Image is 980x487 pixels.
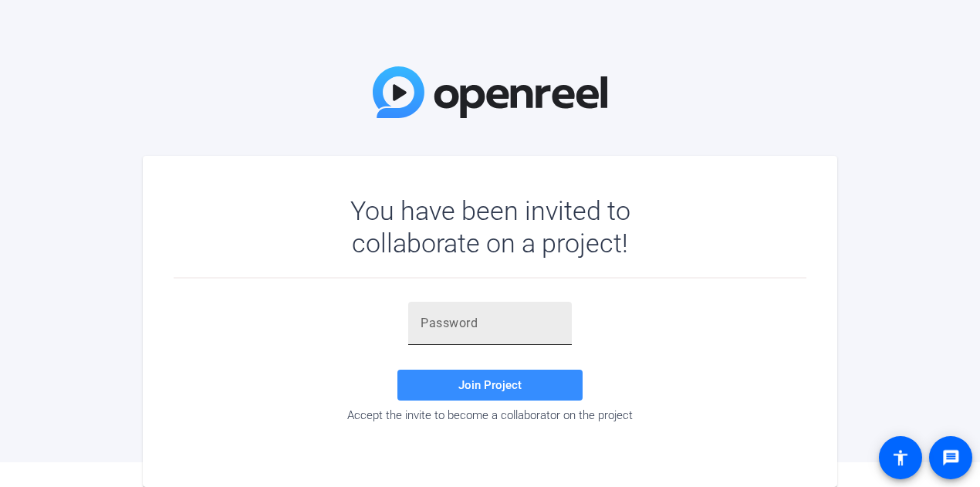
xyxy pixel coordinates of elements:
[397,370,583,401] button: Join Project
[373,66,607,118] img: OpenReel Logo
[941,448,960,467] mat-icon: message
[174,408,806,422] div: Accept the invite to become a collaborator on the project
[421,314,559,333] input: Password
[891,448,910,467] mat-icon: accessibility
[458,378,522,392] span: Join Project
[306,194,675,259] div: You have been invited to collaborate on a project!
